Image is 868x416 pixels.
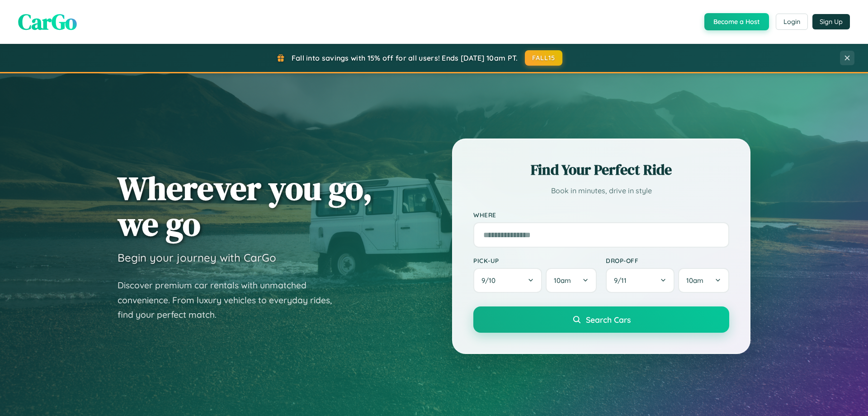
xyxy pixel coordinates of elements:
[606,268,675,293] button: 9/11
[678,268,729,293] button: 10am
[525,50,563,66] button: FALL15
[614,276,631,285] span: 9 / 11
[473,257,597,264] label: Pick-up
[686,276,703,285] span: 10am
[18,7,77,37] span: CarGo
[473,184,729,197] p: Book in minutes, drive in style
[473,211,729,219] label: Where
[118,278,344,322] p: Discover premium car rentals with unmatched convenience. From luxury vehicles to everyday rides, ...
[473,268,542,293] button: 9/10
[473,160,729,180] h2: Find Your Perfect Ride
[546,268,597,293] button: 10am
[812,14,850,29] button: Sign Up
[704,13,769,30] button: Become a Host
[292,53,518,62] span: Fall into savings with 15% off for all users! Ends [DATE] 10am PT.
[118,251,276,264] h3: Begin your journey with CarGo
[586,315,631,325] span: Search Cars
[118,170,373,242] h1: Wherever you go, we go
[473,306,729,333] button: Search Cars
[606,257,729,264] label: Drop-off
[554,276,571,285] span: 10am
[481,276,500,285] span: 9 / 10
[776,14,808,30] button: Login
